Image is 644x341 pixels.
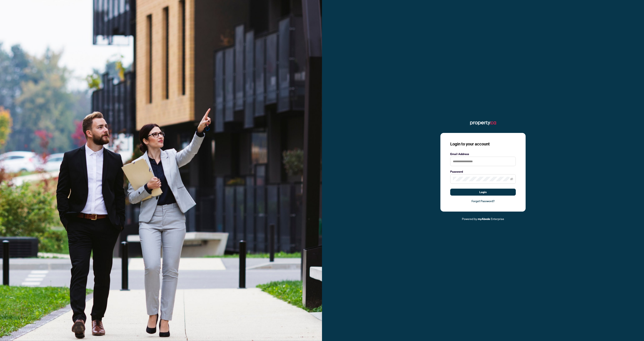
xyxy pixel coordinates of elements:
img: ma-logo [470,120,496,126]
label: Email Address [450,152,516,156]
a: Forgot Password? [450,199,516,203]
h3: Login to your account [450,141,516,147]
span: Login [479,189,487,195]
span: eye-invisible [510,178,513,180]
span: Powered by [462,217,477,221]
button: Login [450,189,516,196]
span: Enterprise [491,217,504,221]
a: myAbode [478,217,490,221]
label: Password [450,169,516,174]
